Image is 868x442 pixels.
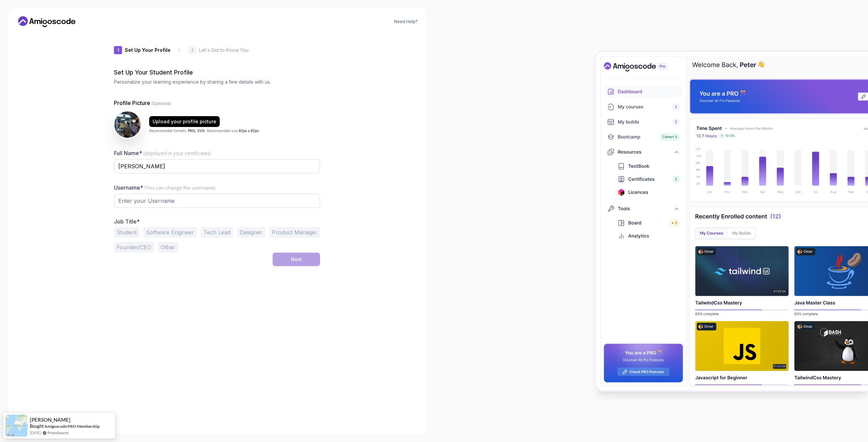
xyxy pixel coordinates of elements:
button: Student [114,227,139,238]
button: Next [273,253,320,266]
button: Upload your profile picture [149,116,220,127]
p: 2 [191,48,194,52]
span: (displayed in your certificates) [143,150,211,156]
img: provesource social proof notification image [5,415,27,437]
input: Enter your Full Name [114,159,320,173]
button: Designer [237,227,265,238]
label: Full Name* [114,150,211,156]
a: Amigoscode PRO Membership [44,424,100,429]
span: [PERSON_NAME] [30,417,71,423]
label: Username* [114,184,216,191]
div: Upload your profile picture [153,118,216,125]
p: Recommended formats: . Recommended size: . [149,128,260,133]
a: Home link [16,16,77,27]
span: [DATE] [30,430,41,436]
p: Let's Get to Know You [199,47,249,54]
a: ProveSource [47,430,68,436]
span: PNG, SVG [188,128,205,132]
p: 1 [117,48,119,52]
span: (You can change the username) [144,185,216,191]
p: Personalize your learning experience by sharing a few details with us. [114,79,320,85]
input: Enter your Username [114,194,320,208]
div: Next [291,256,302,263]
p: Set Up Your Profile [125,47,171,54]
button: Founder/CEO [114,242,154,253]
p: Profile Picture [114,99,320,107]
img: Amigoscode Dashboard [596,52,868,391]
button: Software Engineer [143,227,197,238]
button: Other [158,242,178,253]
button: Product Manager [269,227,320,238]
span: 82px x 82px [239,128,259,132]
h2: Set Up Your Student Profile [114,68,320,77]
span: (Optional) [152,101,171,106]
img: user profile image [114,111,141,138]
button: Tech Lead [201,227,233,238]
a: Need Help? [394,19,418,24]
span: Bought [30,423,44,429]
p: Job Title* [114,218,320,225]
